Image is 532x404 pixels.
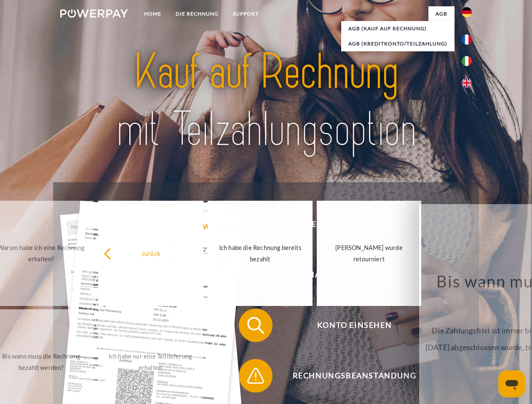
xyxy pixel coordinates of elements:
[251,359,457,393] span: Rechnungsbeanstandung
[322,242,417,265] div: [PERSON_NAME] wurde retourniert
[462,56,472,66] img: it
[428,6,454,21] a: agb
[239,359,458,393] button: Rechnungsbeanstandung
[104,247,198,259] div: zurück
[80,40,452,161] img: title-powerpay_de.svg
[498,370,525,397] iframe: Schaltfläche zum Öffnen des Messaging-Fensters
[462,78,472,88] img: en
[213,242,307,265] div: Ich habe die Rechnung bereits bezahlt
[462,7,472,17] img: de
[60,9,128,18] img: logo-powerpay-white.svg
[462,35,472,45] img: fr
[245,365,266,386] img: qb_warning.svg
[341,36,454,51] a: AGB (Kreditkonto/Teilzahlung)
[168,6,226,21] a: DIE RECHNUNG
[226,6,266,21] a: SUPPORT
[103,351,198,373] div: Ich habe nur eine Teillieferung erhalten
[137,6,168,21] a: Home
[341,21,454,36] a: AGB (Kauf auf Rechnung)
[245,315,266,336] img: qb_search.svg
[239,308,458,342] button: Konto einsehen
[251,308,457,342] span: Konto einsehen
